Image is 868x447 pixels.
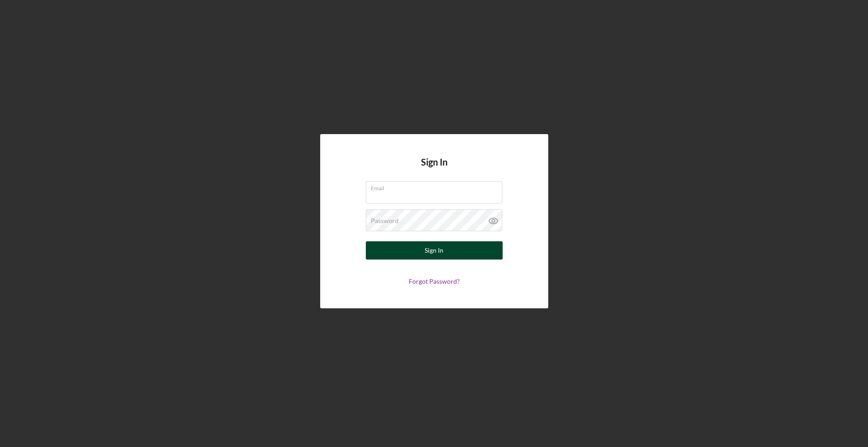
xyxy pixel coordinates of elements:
label: Email [371,182,502,192]
a: Forgot Password? [409,277,460,285]
div: Sign In [425,241,443,260]
h4: Sign In [421,157,447,181]
button: Sign In [366,241,503,260]
label: Password [371,217,399,224]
